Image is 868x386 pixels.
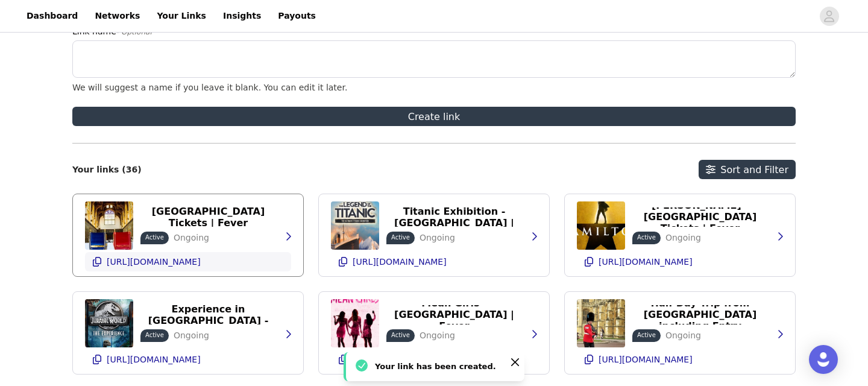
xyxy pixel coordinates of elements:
[145,331,164,340] p: Active
[420,232,455,244] p: Ongoing
[72,165,142,175] h2: Your links (36)
[394,194,515,240] p: The Legend of the Titanic Exhibition - [GEOGRAPHIC_DATA] | Fever
[331,299,379,347] img: Mean Girls - London | Fever
[640,286,761,343] p: [GEOGRAPHIC_DATA]: Half Day Trip from [GEOGRAPHIC_DATA] including Entry Tickets | Fever
[640,200,761,234] p: [PERSON_NAME] - [GEOGRAPHIC_DATA] Tickets | Fever
[632,207,768,227] button: [PERSON_NAME] - [GEOGRAPHIC_DATA] Tickets | Fever
[394,297,515,332] p: Mean Girls - [GEOGRAPHIC_DATA] | Fever
[823,7,835,26] div: avatar
[391,331,410,340] p: Active
[271,2,323,30] a: Payouts
[107,257,201,267] p: [URL][DOMAIN_NAME]
[149,2,213,30] a: Your Links
[87,2,147,30] a: Networks
[85,350,291,369] button: [URL][DOMAIN_NAME]
[599,355,693,364] p: [URL][DOMAIN_NAME]
[577,252,783,271] button: [URL][DOMAIN_NAME]
[809,345,838,374] div: Open Intercom Messenger
[665,232,701,244] p: Ongoing
[148,292,269,338] p: Jurassic World: The Experience in [GEOGRAPHIC_DATA] - Tickets | Fever
[72,107,796,126] button: Create link
[391,233,410,242] p: Active
[107,355,201,364] p: [URL][DOMAIN_NAME]
[577,299,625,347] img: Windsor Castle: Half Day Trip from London including Entry Tickets | Fever
[19,2,85,30] a: Dashboard
[665,329,701,342] p: Ongoing
[145,233,164,242] p: Active
[420,329,455,342] p: Ongoing
[148,206,269,229] p: [GEOGRAPHIC_DATA] Tickets | Fever
[72,83,796,92] div: We will suggest a name if you leave it blank. You can edit it later.
[577,350,783,369] button: [URL][DOMAIN_NAME]
[508,355,522,369] button: Close
[386,305,522,324] button: Mean Girls - [GEOGRAPHIC_DATA] | Fever
[216,2,268,30] a: Insights
[699,160,796,179] button: Sort and Filter
[599,257,693,267] p: [URL][DOMAIN_NAME]
[85,299,133,347] img: Jurassic World: The Experience in London - Tickets | Fever
[174,232,209,244] p: Ongoing
[85,252,291,271] button: [URL][DOMAIN_NAME]
[331,252,537,271] button: [URL][DOMAIN_NAME]
[386,207,522,227] button: The Legend of the Titanic Exhibition - [GEOGRAPHIC_DATA] | Fever
[140,305,276,324] button: Jurassic World: The Experience in [GEOGRAPHIC_DATA] - Tickets | Fever
[375,359,500,374] div: Your link has been created.
[637,233,656,242] p: Active
[331,350,537,369] button: [URL][DOMAIN_NAME]
[331,201,379,250] img: The Legend of the Titanic Exhibition - London | Fever
[140,207,276,227] button: [GEOGRAPHIC_DATA] Tickets | Fever
[632,305,768,324] button: [GEOGRAPHIC_DATA]: Half Day Trip from [GEOGRAPHIC_DATA] including Entry Tickets | Fever
[353,257,447,267] p: [URL][DOMAIN_NAME]
[577,201,625,250] img: Hamilton - London Tickets | Fever
[637,331,656,340] p: Active
[174,329,209,342] p: Ongoing
[85,201,133,250] img: Hampton Court Palace, Gardens & Maze London Tickets | Fever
